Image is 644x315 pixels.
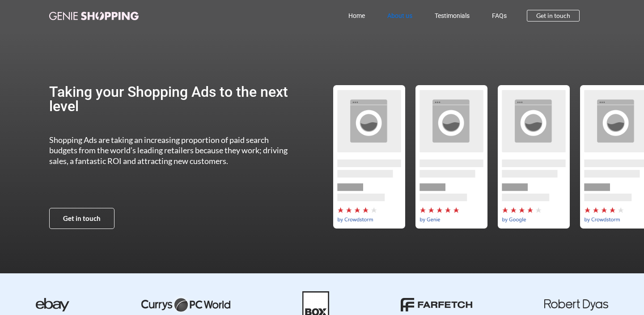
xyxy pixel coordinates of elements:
a: About us [376,5,424,26]
div: 3 / 5 [410,85,492,229]
a: Testimonials [424,5,481,26]
a: FAQs [481,5,518,26]
h2: Taking your Shopping Ads to the next level [49,85,297,113]
div: by-crowdstorm [328,85,410,229]
div: by-genie [410,85,492,229]
a: Home [337,5,376,26]
span: Get in touch [536,13,570,19]
a: Get in touch [527,10,580,22]
nav: Menu [178,5,518,26]
a: Get in touch [49,208,114,229]
div: 2 / 5 [328,85,410,229]
div: by-google [492,85,575,229]
img: robert dyas [544,299,608,311]
img: ebay-dark [36,298,69,311]
div: 4 / 5 [492,85,575,229]
img: genie-shopping-logo [49,12,139,20]
span: Get in touch [63,215,101,222]
span: Shopping Ads are taking an increasing proportion of paid search budgets from the world’s leading ... [49,135,288,166]
img: farfetch-01 [401,298,472,311]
